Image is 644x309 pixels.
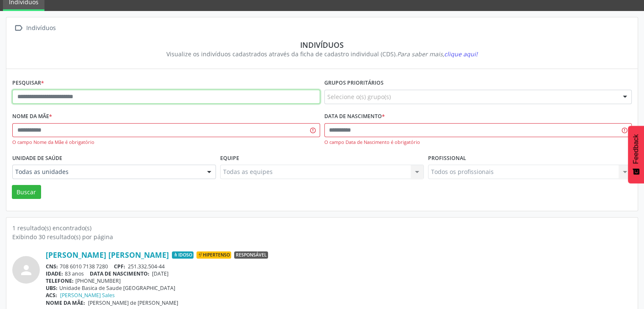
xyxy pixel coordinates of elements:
[444,50,478,58] span: clique aqui!
[46,277,632,284] div: [PHONE_NUMBER]
[196,251,231,259] span: Hipertenso
[46,270,63,277] span: IDADE:
[632,134,640,164] span: Feedback
[46,284,632,292] div: Unidade Basica de Saude [GEOGRAPHIC_DATA]
[234,251,268,259] span: Responsável
[12,223,632,232] div: 1 resultado(s) encontrado(s)
[46,277,74,284] span: TELEFONE:
[114,263,125,270] span: CPF:
[12,152,62,165] label: Unidade de saúde
[12,185,41,199] button: Buscar
[88,299,178,306] span: [PERSON_NAME] de [PERSON_NAME]
[12,139,320,146] div: O campo Nome da Mãe é obrigatório
[60,292,115,299] a: [PERSON_NAME] Sales
[19,262,34,278] i: person
[628,126,644,183] button: Feedback - Mostrar pesquisa
[128,263,165,270] span: 251.332.504-44
[324,139,632,146] div: O campo Data de Nascimento é obrigatório
[15,168,199,176] span: Todas as unidades
[18,40,626,50] div: Indivíduos
[90,270,149,277] span: DATA DE NASCIMENTO:
[46,292,57,299] span: ACS:
[324,110,385,123] label: Data de nascimento
[12,77,44,90] label: Pesquisar
[46,284,58,292] span: UBS:
[327,92,391,101] span: Selecione o(s) grupo(s)
[12,22,25,34] i: 
[12,232,632,241] div: Exibindo 30 resultado(s) por página
[172,251,193,259] span: Idoso
[46,263,58,270] span: CNS:
[324,77,384,90] label: Grupos prioritários
[25,22,57,34] div: Indivíduos
[12,110,52,123] label: Nome da mãe
[12,22,57,34] a:  Indivíduos
[397,50,478,58] i: Para saber mais,
[46,270,632,277] div: 83 anos
[428,152,466,165] label: Profissional
[46,263,632,270] div: 708 6010 7138 7280
[152,270,169,277] span: [DATE]
[46,299,85,306] span: NOME DA MÃE:
[18,50,626,58] div: Visualize os indivíduos cadastrados através da ficha de cadastro individual (CDS).
[46,250,169,259] a: [PERSON_NAME] [PERSON_NAME]
[220,152,239,165] label: Equipe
